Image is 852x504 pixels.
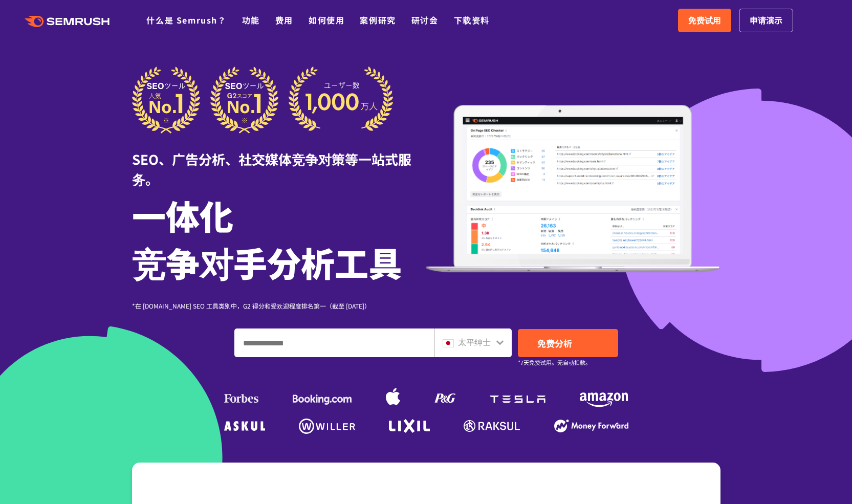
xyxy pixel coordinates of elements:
[537,337,572,349] font: 免费分析
[518,329,618,357] a: 免费分析
[242,14,260,26] a: 功能
[132,149,411,188] font: SEO、广告分析、社交媒体竞争对策等一站式服务。
[360,14,396,26] a: 案例研究
[458,336,491,348] font: 太平绅士
[688,14,721,26] font: 免费试用
[132,237,402,287] font: 竞争对手分析工具
[411,14,439,26] a: 研讨会
[235,329,433,357] input: 输入域名、关键字或 URL
[678,9,731,32] a: 免费试用
[518,358,591,366] font: *7天免费试用。无自动扣款。
[275,14,293,26] a: 费用
[132,301,370,310] font: *在 [DOMAIN_NAME] SEO 工具类别中，G2 得分和受欢迎程度排名第一（截至 [DATE]）
[146,14,226,26] a: 什么是 Semrush？
[739,9,793,32] a: 申请演示
[454,14,490,26] a: 下载资料
[309,14,344,26] a: 如何使用
[750,14,782,26] font: 申请演示
[132,190,233,239] font: 一体化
